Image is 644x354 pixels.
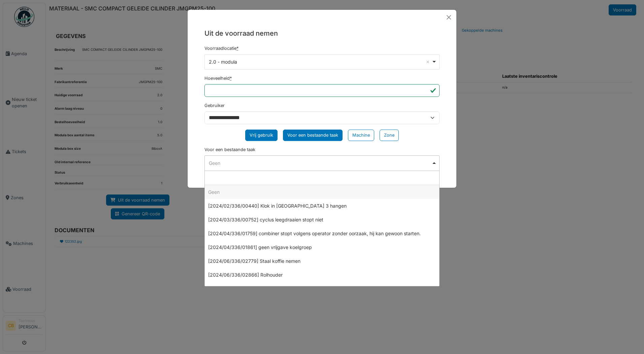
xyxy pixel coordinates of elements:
[209,58,431,65] div: 2.0 - modula
[204,28,440,38] h5: Uit de voorraad nemen
[348,130,374,141] div: Machine
[204,102,225,109] label: Gebruiker
[209,160,431,167] div: Geen
[204,45,238,51] label: Voorraadlocatie
[245,130,278,141] div: Vrij gebruik
[230,76,232,81] abbr: Verplicht
[205,171,439,185] input: Geen
[205,226,439,240] div: [2024/04/336/01759] combiner stopt volgens operator zonder oorzaak, hij kan gewoon starten.
[205,254,439,268] div: [2024/06/336/02779] Staal koffie nemen
[424,59,431,65] button: Remove item: '126305'
[283,130,343,141] div: Voor een bestaande taak
[205,240,439,254] div: [2024/04/336/01861] geen vrijgave koelgroep
[205,213,439,226] div: [2024/03/336/00752] cyclus leegdraaien stopt niet
[204,146,255,153] label: Voor een bestaande taak
[236,46,238,51] abbr: Verplicht
[444,12,454,22] button: Close
[205,199,439,213] div: [2024/02/336/00440] Klok in [GEOGRAPHIC_DATA] 3 hangen
[380,130,399,141] div: Zone
[205,282,439,295] div: [2024/06/336/02875] Ventilatoren in muur achteraan branderij
[205,185,439,199] div: Geen
[204,75,232,81] label: Hoeveelheid
[205,268,439,282] div: [2024/06/336/02866] Rolhouder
